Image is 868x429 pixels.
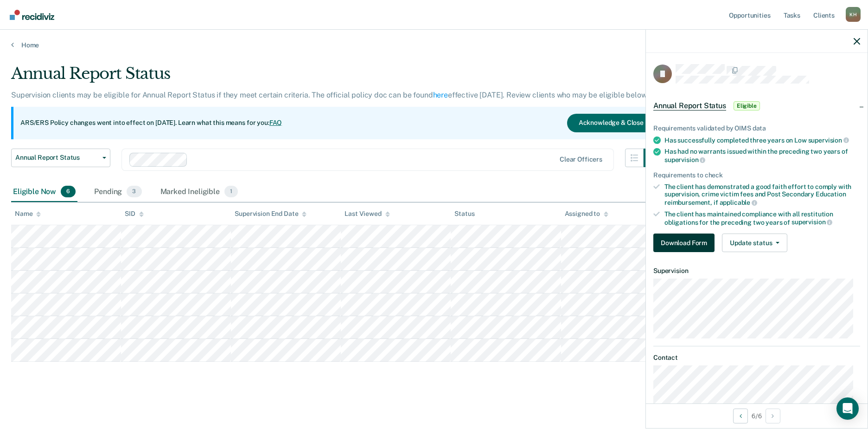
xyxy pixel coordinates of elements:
[836,397,859,420] div: Open Intercom Messenger
[791,218,832,226] span: supervision
[15,154,99,162] span: Annual Report Status
[61,186,76,198] span: 6
[653,171,860,179] div: Requirements to check
[722,234,787,252] button: Update status
[565,210,608,218] div: Assigned to
[846,7,861,22] div: K H
[11,91,648,99] p: Supervision clients may be eligible for Annual Report Status if they meet certain criteria. The o...
[733,409,748,423] button: Previous Opportunity
[646,91,868,121] div: Annual Report StatusEligible
[454,210,474,218] div: Status
[653,234,715,252] button: Download Form
[433,91,448,99] a: here
[159,182,240,202] div: Marked Ineligible
[653,354,860,362] dt: Contact
[92,182,143,202] div: Pending
[720,199,757,206] span: applicable
[664,156,705,163] span: supervision
[734,101,760,110] span: Eligible
[560,156,602,163] div: Clear officers
[653,101,726,110] span: Annual Report Status
[653,267,860,275] dt: Supervision
[766,409,780,423] button: Next Opportunity
[646,403,868,428] div: 6 / 6
[127,186,141,198] span: 3
[15,210,41,218] div: Name
[125,210,144,218] div: SID
[664,210,860,226] div: The client has maintained compliance with all restitution obligations for the preceding two years of
[10,10,54,20] img: Recidiviz
[11,182,77,202] div: Eligible Now
[224,186,238,198] span: 1
[345,210,389,218] div: Last Viewed
[11,64,662,91] div: Annual Report Status
[653,124,860,132] div: Requirements validated by OIMS data
[664,136,860,144] div: Has successfully completed three years on Low
[653,234,718,252] a: Navigate to form link
[235,210,306,218] div: Supervision End Date
[664,183,860,207] div: The client has demonstrated a good faith effort to comply with supervision, crime victim fees and...
[808,136,849,144] span: supervision
[11,41,857,49] a: Home
[846,7,861,22] button: Profile dropdown button
[664,148,860,163] div: Has had no warrants issued within the preceding two years of
[269,119,282,126] a: FAQ
[20,118,282,128] p: ARS/ERS Policy changes went into effect on [DATE]. Learn what this means for you:
[567,114,655,132] button: Acknowledge & Close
